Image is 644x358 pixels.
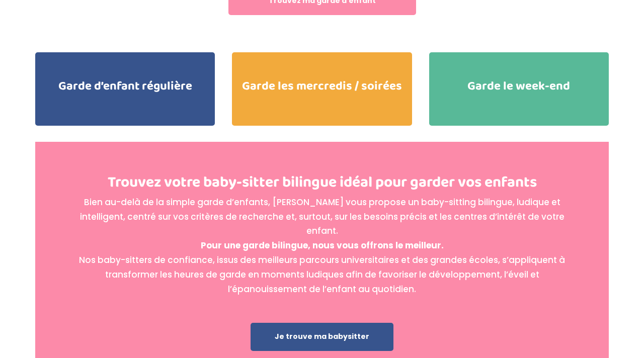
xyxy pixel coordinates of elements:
h2: Trouvez votre baby-sitter bilingue idéal pour garder vos enfants [65,175,579,195]
h2: Garde le week-end [429,80,609,98]
h2: Garde les mercredis / soirées [232,80,412,98]
strong: Pour une garde bilingue, nous vous offrons le meilleur. [201,239,444,251]
p: Bien au-delà de la simple garde d’enfants, [PERSON_NAME] vous propose un baby-sitting bilingue, l... [65,195,579,297]
h2: Garde d’enfant régulière [35,80,215,98]
a: Je trouve ma babysitter [251,323,393,351]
